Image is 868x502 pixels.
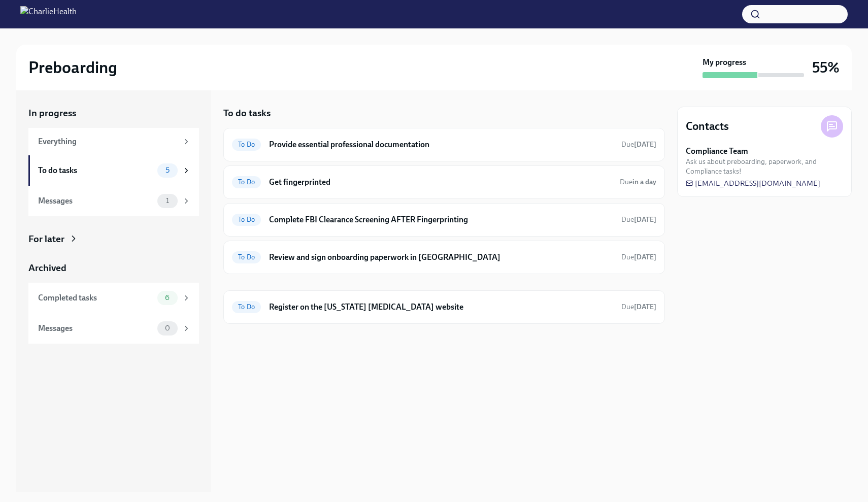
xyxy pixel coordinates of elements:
span: Due [621,140,656,149]
strong: [DATE] [634,215,656,224]
span: September 7th, 2025 09:00 [621,252,656,262]
span: Due [621,253,656,261]
a: Archived [28,261,199,275]
div: Completed tasks [38,292,153,304]
h3: 55% [812,58,840,77]
a: Messages0 [28,313,199,344]
span: Due [620,178,656,186]
strong: [DATE] [634,253,656,261]
h6: Get fingerprinted [269,177,612,188]
span: 5 [159,166,176,174]
a: To DoComplete FBI Clearance Screening AFTER FingerprintingDue[DATE] [232,212,656,228]
span: September 3rd, 2025 09:00 [621,140,656,149]
span: To Do [232,178,261,186]
img: CharlieHealth [20,6,77,22]
a: To do tasks5 [28,155,199,186]
div: Messages [38,323,153,334]
strong: [DATE] [634,140,656,149]
a: [EMAIL_ADDRESS][DOMAIN_NAME] [686,178,820,188]
strong: Compliance Team [686,146,748,157]
strong: [DATE] [634,303,656,311]
div: To do tasks [38,165,153,176]
span: To Do [232,141,261,148]
div: Everything [38,136,178,147]
span: August 31st, 2025 09:00 [621,302,656,312]
span: To Do [232,303,261,311]
h6: Review and sign onboarding paperwork in [GEOGRAPHIC_DATA] [269,252,613,263]
a: For later [28,232,199,246]
h4: Contacts [686,119,729,134]
h6: Complete FBI Clearance Screening AFTER Fingerprinting [269,214,613,225]
span: 6 [159,294,176,302]
span: To Do [232,216,261,223]
span: To Do [232,253,261,261]
a: Completed tasks6 [28,283,199,313]
div: For later [28,232,64,246]
h6: Register on the [US_STATE] [MEDICAL_DATA] website [269,302,613,313]
h2: Preboarding [28,57,117,78]
a: To DoProvide essential professional documentationDue[DATE] [232,137,656,153]
span: Due [621,303,656,311]
strong: My progress [703,57,746,68]
span: Due [621,215,656,224]
a: To DoReview and sign onboarding paperwork in [GEOGRAPHIC_DATA]Due[DATE] [232,249,656,265]
h5: To do tasks [223,107,271,120]
div: Messages [38,195,153,207]
span: 1 [160,197,175,205]
a: Messages1 [28,186,199,216]
span: September 7th, 2025 09:00 [621,215,656,224]
a: In progress [28,107,199,120]
span: September 4th, 2025 09:00 [620,177,656,187]
a: Everything [28,128,199,155]
a: To DoRegister on the [US_STATE] [MEDICAL_DATA] websiteDue[DATE] [232,299,656,315]
a: To DoGet fingerprintedDuein a day [232,174,656,190]
span: 0 [159,324,176,332]
strong: in a day [632,178,656,186]
h6: Provide essential professional documentation [269,139,613,150]
span: Ask us about preboarding, paperwork, and Compliance tasks! [686,157,843,176]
